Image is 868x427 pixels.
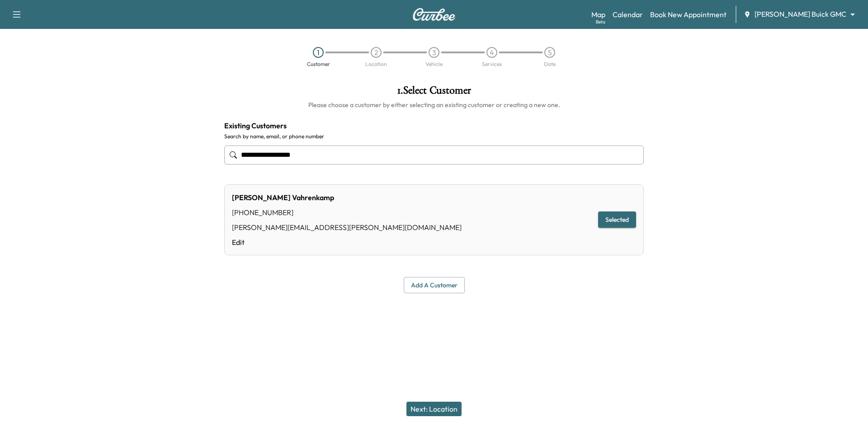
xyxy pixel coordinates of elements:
div: 4 [486,47,497,58]
h4: Existing Customers [224,120,644,131]
div: Date [544,61,556,67]
a: Book New Appointment [650,9,726,20]
div: [PERSON_NAME] Vahrenkamp [232,192,462,203]
img: Curbee Logo [412,8,456,21]
h1: 1 . Select Customer [224,85,644,100]
div: 1 [313,47,324,58]
button: Add a customer [404,277,465,294]
a: Edit [232,237,462,248]
div: 2 [371,47,382,58]
div: Services [482,61,502,67]
label: Search by name, email, or phone number [224,133,644,140]
div: Vehicle [425,61,443,67]
div: [PHONE_NUMBER] [232,207,462,218]
div: Customer [307,61,330,67]
div: Location [365,61,387,67]
div: Beta [596,19,605,25]
button: Next: Location [406,402,462,416]
a: MapBeta [591,9,605,20]
div: [PERSON_NAME][EMAIL_ADDRESS][PERSON_NAME][DOMAIN_NAME] [232,222,462,233]
div: 3 [429,47,439,58]
a: Calendar [613,9,643,20]
button: Selected [598,211,636,228]
span: [PERSON_NAME] Buick GMC [755,9,846,19]
div: 5 [544,47,555,58]
h6: Please choose a customer by either selecting an existing customer or creating a new one. [224,100,644,109]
